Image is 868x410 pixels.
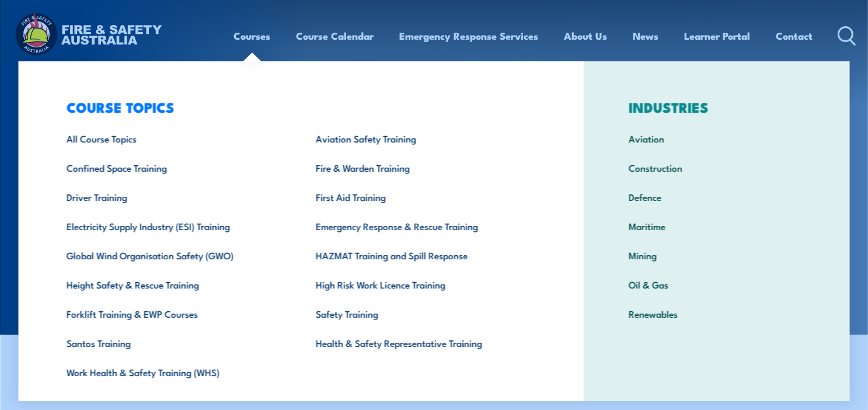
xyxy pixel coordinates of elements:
a: Electricity Supply Industry (ESI) Training [49,211,298,241]
a: Renewables [611,299,823,328]
a: Global Wind Organisation Safety (GWO) [49,241,298,270]
a: Confined Space Training [49,153,298,182]
a: Santos Training [49,328,298,357]
a: All Course Topics [49,124,298,153]
a: Safety Training [298,299,548,328]
a: Course Calendar [297,20,374,51]
a: Mining [611,241,823,270]
a: HAZMAT Training and Spill Response [298,241,548,270]
a: News [633,20,659,51]
a: Fire & Warden Training [298,153,548,182]
a: Forklift Training & EWP Courses [49,299,298,328]
a: Aviation [611,124,823,153]
h3: INDUSTRIES [611,99,823,115]
a: Learner Portal [685,20,751,51]
a: Defence [611,182,823,211]
a: First Aid Training [298,182,548,211]
a: Emergency Response Services [400,20,539,51]
a: Emergency Response & Rescue Training [298,211,548,241]
a: About Us [564,20,608,51]
a: Contact [776,20,813,51]
a: Aviation Safety Training [298,124,548,153]
a: Maritime [611,211,823,241]
a: Work Health & Safety Training (WHS) [49,357,298,387]
a: Health & Safety Representative Training [298,328,548,357]
h3: COURSE TOPICS [49,99,548,115]
a: Oil & Gas [611,270,823,299]
a: Construction [611,153,823,182]
a: Height Safety & Rescue Training [49,270,298,299]
a: Driver Training [49,182,298,211]
a: High Risk Work Licence Training [298,270,548,299]
a: Courses [234,20,271,51]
